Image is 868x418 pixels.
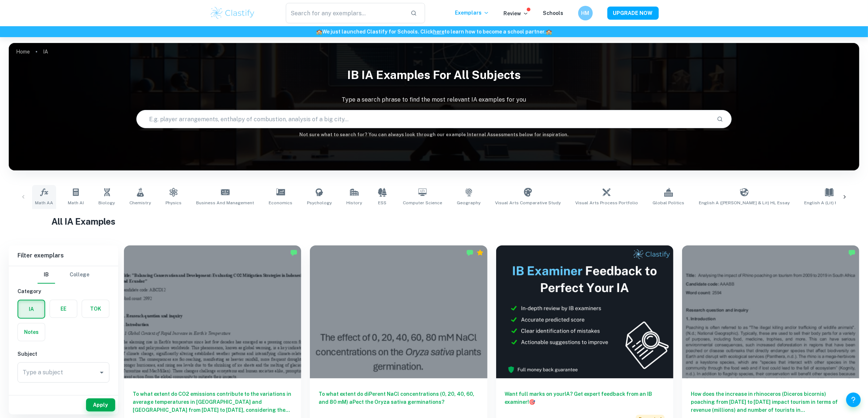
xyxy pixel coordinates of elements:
button: Help and Feedback [846,393,861,407]
img: Marked [466,249,474,256]
h6: Category [17,287,109,295]
button: HM [578,6,593,20]
span: English A (Lit) HL Essay [804,200,854,206]
span: Visual Arts Comparative Study [495,200,561,206]
h6: To what extent do CO2 emissions contribute to the variations in average temperatures in [GEOGRAPH... [133,390,292,414]
h6: Subject [17,350,109,358]
h6: Filter exemplars [9,245,118,266]
img: Clastify logo [210,6,256,20]
span: Economics [269,200,292,206]
span: Math AA [35,200,53,206]
button: TOK [82,300,109,318]
p: Review [504,9,529,17]
div: Filter type choice [38,266,89,284]
h6: We just launched Clastify for Schools. Click to learn how to become a school partner. [1,28,867,36]
img: Marked [848,249,856,256]
span: Physics [166,200,182,206]
h1: IB IA examples for all subjects [9,63,859,87]
a: Schools [543,10,564,16]
p: Exemplars [455,9,489,17]
span: 🏫 [316,29,322,35]
button: College [70,266,89,284]
span: Business and Management [196,200,254,206]
a: here [433,29,444,35]
span: 🏫 [546,29,552,35]
button: Open [97,367,107,378]
span: Computer Science [403,200,442,206]
div: Premium [476,249,484,256]
h6: To what extent do diPerent NaCl concentrations (0, 20, 40, 60, and 80 mM) aPect the Oryza sativa ... [319,390,478,414]
input: Search for any exemplars... [286,3,405,23]
span: Global Politics [653,200,684,206]
span: Geography [457,200,480,206]
span: Psychology [307,200,332,206]
p: IA [43,48,48,56]
a: Home [16,47,30,57]
button: Notes [18,323,45,341]
h1: All IA Examples [51,215,817,228]
span: Biology [98,200,115,206]
span: Visual Arts Process Portfolio [575,200,638,206]
img: Thumbnail [496,245,673,378]
h6: How does the increase in rhinoceros (Diceros bicornis) poaching from [DATE] to [DATE] impact tour... [691,390,851,414]
button: Search [714,113,726,125]
span: 🎯 [529,399,536,405]
span: ESS [378,200,387,206]
button: EE [50,300,77,318]
span: Math AI [68,200,84,206]
span: English A ([PERSON_NAME] & Lit) HL Essay [699,200,790,206]
button: UPGRADE NOW [607,7,659,20]
span: Chemistry [129,200,151,206]
p: Type a search phrase to find the most relevant IA examples for you [9,95,859,104]
h6: Want full marks on your IA ? Get expert feedback from an IB examiner! [505,390,665,406]
button: Apply [86,398,115,411]
h6: Not sure what to search for? You can always look through our example Internal Assessments below f... [9,131,859,138]
input: E.g. player arrangements, enthalpy of combustion, analysis of a big city... [137,109,711,129]
img: Marked [290,249,297,256]
button: IA [18,300,44,318]
span: History [346,200,362,206]
button: IB [38,266,55,284]
h6: HM [581,9,589,17]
